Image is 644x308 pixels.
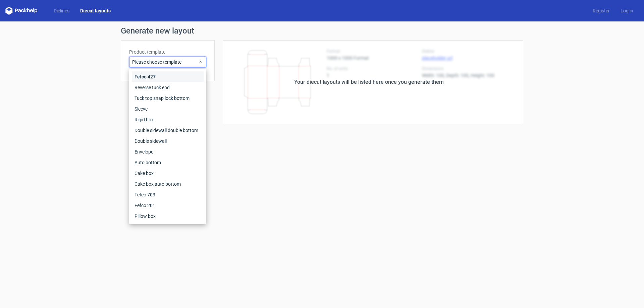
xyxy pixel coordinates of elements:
div: Double sidewall double bottom [132,125,204,136]
div: Fefco 201 [132,200,204,211]
a: Diecut layouts [75,7,116,14]
div: Cake box auto bottom [132,179,204,189]
span: Please choose template [132,59,198,65]
div: Fefco 703 [132,189,204,200]
div: Fefco 427 [132,71,204,82]
div: Envelope [132,146,204,157]
div: Pillow box [132,211,204,222]
div: Your diecut layouts will be listed here once you generate them [294,78,444,86]
a: Dielines [48,7,75,14]
div: Rigid box [132,114,204,125]
label: Product template [129,49,206,55]
div: Reverse tuck end [132,82,204,93]
div: Sleeve [132,104,204,114]
a: Log in [615,7,639,14]
h1: Generate new layout [121,27,523,35]
div: Tuck top snap lock bottom [132,93,204,104]
div: Auto bottom [132,157,204,168]
div: Cake box [132,168,204,179]
div: Double sidewall [132,136,204,146]
a: Register [587,7,615,14]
